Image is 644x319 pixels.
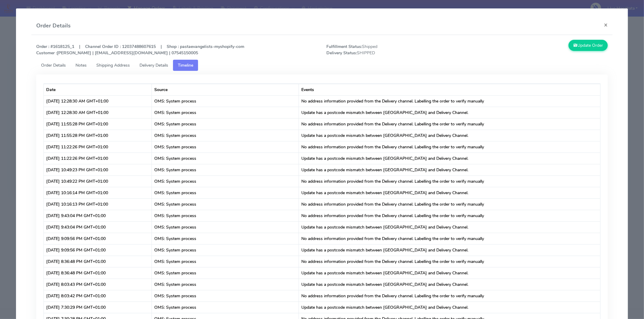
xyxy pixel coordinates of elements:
[299,84,600,95] th: Events
[152,84,299,95] th: Source
[44,210,152,221] td: [DATE] 9:43:04 PM GMT+01:00
[152,221,299,233] td: OMS: System process
[299,153,600,164] td: Update has a postcode mismatch between [GEOGRAPHIC_DATA] and Delivery Channel.
[599,17,613,33] button: Close
[299,279,600,290] td: Update has a postcode mismatch between [GEOGRAPHIC_DATA] and Delivery Channel.
[44,175,152,187] td: [DATE] 10:49:22 PM GMT+01:00
[36,44,244,56] strong: Order : #1618125_1 | Channel Order ID : 12037488607615 | Shop : pastaevangelists-myshopify-com [P...
[36,60,608,71] ul: Tabs
[152,233,299,244] td: OMS: System process
[44,233,152,244] td: [DATE] 9:09:56 PM GMT+01:00
[44,118,152,130] td: [DATE] 11:55:28 PM GMT+01:00
[299,198,600,210] td: No address information provided from the Delivery channel. Labelling the order to verify manually
[44,279,152,290] td: [DATE] 8:03:43 PM GMT+01:00
[139,62,168,68] span: Delivery Details
[44,244,152,256] td: [DATE] 9:09:56 PM GMT+01:00
[299,175,600,187] td: No address information provided from the Delivery channel. Labelling the order to verify manually
[152,107,299,118] td: OMS: System process
[299,244,600,256] td: Update has a postcode mismatch between [GEOGRAPHIC_DATA] and Delivery Channel.
[44,95,152,107] td: [DATE] 12:28:30 AM GMT+01:00
[152,141,299,153] td: OMS: System process
[41,62,66,68] span: Order Details
[299,107,600,118] td: Update has a postcode mismatch between [GEOGRAPHIC_DATA] and Delivery Channel.
[299,267,600,279] td: Update has a postcode mismatch between [GEOGRAPHIC_DATA] and Delivery Channel.
[326,50,357,56] strong: Delivery Status:
[299,233,600,244] td: No address information provided from the Delivery channel. Labelling the order to verify manually
[152,198,299,210] td: OMS: System process
[152,267,299,279] td: OMS: System process
[44,221,152,233] td: [DATE] 9:43:04 PM GMT+01:00
[152,164,299,175] td: OMS: System process
[299,221,600,233] td: Update has a postcode mismatch between [GEOGRAPHIC_DATA] and Delivery Channel.
[152,187,299,198] td: OMS: System process
[299,302,600,313] td: Update has a postcode mismatch between [GEOGRAPHIC_DATA] and Delivery Channel.
[44,256,152,267] td: [DATE] 8:36:48 PM GMT+01:00
[299,210,600,221] td: No address information provided from the Delivery channel. Labelling the order to verify manually
[299,118,600,130] td: No address information provided from the Delivery channel. Labelling the order to verify manually
[96,62,130,68] span: Shipping Address
[36,50,57,56] strong: Customer :
[152,175,299,187] td: OMS: System process
[152,244,299,256] td: OMS: System process
[44,187,152,198] td: [DATE] 10:16:14 PM GMT+01:00
[152,130,299,141] td: OMS: System process
[152,256,299,267] td: OMS: System process
[44,198,152,210] td: [DATE] 10:16:13 PM GMT+01:00
[152,118,299,130] td: OMS: System process
[152,153,299,164] td: OMS: System process
[299,187,600,198] td: Update has a postcode mismatch between [GEOGRAPHIC_DATA] and Delivery Channel.
[152,95,299,107] td: OMS: System process
[152,279,299,290] td: OMS: System process
[152,290,299,302] td: OMS: System process
[44,290,152,302] td: [DATE] 8:03:42 PM GMT+01:00
[44,267,152,279] td: [DATE] 8:36:48 PM GMT+01:00
[44,130,152,141] td: [DATE] 11:55:28 PM GMT+01:00
[299,256,600,267] td: No address information provided from the Delivery channel. Labelling the order to verify manually
[44,141,152,153] td: [DATE] 11:22:26 PM GMT+01:00
[326,44,362,49] strong: Fulfillment Status:
[44,153,152,164] td: [DATE] 11:22:26 PM GMT+01:00
[44,107,152,118] td: [DATE] 12:28:30 AM GMT+01:00
[299,141,600,153] td: No address information provided from the Delivery channel. Labelling the order to verify manually
[322,43,467,56] span: Shipped SHIPPED
[44,164,152,175] td: [DATE] 10:49:23 PM GMT+01:00
[152,210,299,221] td: OMS: System process
[75,62,87,68] span: Notes
[299,130,600,141] td: Update has a postcode mismatch between [GEOGRAPHIC_DATA] and Delivery Channel.
[178,62,193,68] span: Timeline
[299,95,600,107] td: No address information provided from the Delivery channel. Labelling the order to verify manually
[44,84,152,95] th: Date
[299,164,600,175] td: Update has a postcode mismatch between [GEOGRAPHIC_DATA] and Delivery Channel.
[44,302,152,313] td: [DATE] 7:30:29 PM GMT+01:00
[569,40,608,51] button: Update Order
[152,302,299,313] td: OMS: System process
[299,290,600,302] td: No address information provided from the Delivery channel. Labelling the order to verify manually
[36,22,71,30] h4: Order Details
